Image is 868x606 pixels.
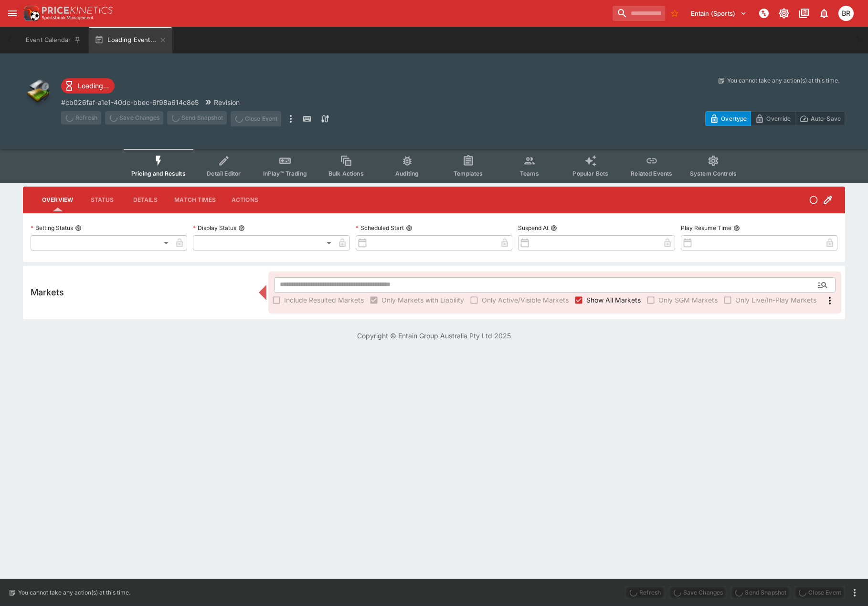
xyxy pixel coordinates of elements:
span: Related Events [631,170,672,177]
img: other.png [23,76,53,107]
div: Ben Raymond [838,6,854,21]
p: Scheduled Start [356,224,404,232]
span: Only Live/In-Play Markets [735,295,816,305]
span: System Controls [690,170,737,177]
button: Override [751,111,795,126]
button: Play Resume Time [733,225,740,231]
button: Overtype [705,111,751,126]
button: Details [124,188,167,211]
span: Include Resulted Markets [284,295,364,305]
p: Auto-Save [811,114,841,124]
span: Detail Editor [207,170,241,177]
span: Bulk Actions [328,170,364,177]
button: NOT Connected to PK [755,5,773,22]
p: Override [766,114,791,124]
p: Play Resume Time [681,224,731,232]
span: Only Markets with Liability [381,295,464,305]
button: Status [81,188,124,211]
img: Sportsbook Management [42,16,94,20]
p: Overtype [721,114,747,124]
button: Display Status [238,225,245,231]
button: more [285,111,296,126]
div: Event type filters [124,149,744,183]
span: Pricing and Results [131,170,186,177]
span: InPlay™ Trading [263,170,307,177]
p: Revision [214,97,240,107]
button: Suspend At [550,225,557,231]
p: Suspend At [518,224,549,232]
button: Toggle light/dark mode [775,5,793,22]
span: Only SGM Markets [658,295,718,305]
button: Actions [223,188,266,211]
p: You cannot take any action(s) at this time. [727,76,839,85]
button: Loading Event... [89,27,172,53]
span: Popular Bets [572,170,608,177]
button: Ben Raymond [836,3,857,24]
p: Copy To Clipboard [61,97,199,107]
p: Betting Status [31,224,73,232]
span: Only Active/Visible Markets [482,295,569,305]
p: You cannot take any action(s) at this time. [18,588,130,597]
span: Templates [454,170,483,177]
button: Scheduled Start [406,225,413,231]
span: Show All Markets [586,295,641,305]
button: Event Calendar [20,27,87,53]
h5: Markets [31,287,64,298]
p: Display Status [193,224,236,232]
svg: More [824,295,836,306]
button: Auto-Save [795,111,845,126]
button: Match Times [167,188,223,211]
button: Notifications [815,5,833,22]
div: Start From [705,111,845,126]
button: No Bookmarks [667,6,682,21]
p: Loading... [78,81,109,91]
button: open drawer [4,5,21,22]
button: Select Tenant [685,6,752,21]
button: Betting Status [75,225,82,231]
button: Overview [34,188,81,211]
button: Documentation [795,5,813,22]
img: PriceKinetics [42,7,113,14]
button: more [849,587,860,598]
button: Open [814,276,831,293]
img: PriceKinetics Logo [21,4,40,23]
span: Auditing [395,170,419,177]
span: Teams [520,170,539,177]
input: search [613,6,665,21]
